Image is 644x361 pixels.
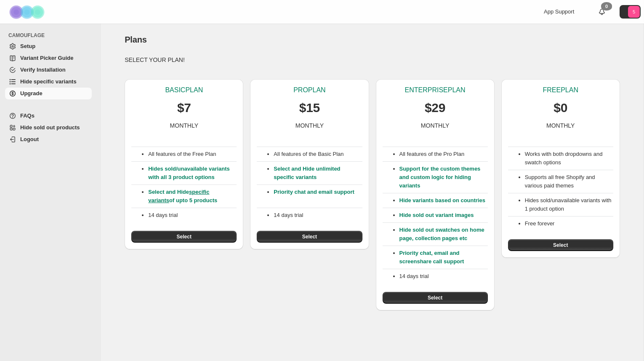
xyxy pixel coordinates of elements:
[399,226,488,243] p: Hide sold out swatches on home page, collection pages etc
[165,86,203,94] p: BASIC PLAN
[20,43,35,49] span: Setup
[131,231,237,243] button: Select
[5,52,92,64] a: Variant Picker Guide
[274,150,362,158] p: All features of the Basic Plan
[5,40,92,52] a: Setup
[633,9,635,14] text: 5
[125,35,146,44] span: Plans
[125,56,620,64] p: SELECT YOUR PLAN!
[525,219,613,228] li: Free forever
[5,64,92,76] a: Verify Installation
[543,86,578,94] p: FREE PLAN
[399,165,488,190] p: Support for the custom themes and custom logic for hiding variants
[425,99,445,116] p: $29
[20,78,77,85] span: Hide specific variants
[20,112,35,119] span: FAQs
[399,249,488,266] p: Priority chat, email and screenshare call support
[20,67,66,73] span: Verify Installation
[302,233,317,240] span: Select
[525,150,613,167] li: Works with both dropdowns and swatch options
[20,55,73,61] span: Variant Picker Guide
[620,5,641,19] button: Avatar with initials 5
[399,196,488,205] p: Hide variants based on countries
[5,110,92,122] a: FAQs
[554,99,567,116] p: $0
[553,242,568,249] span: Select
[20,90,43,96] span: Upgrade
[544,8,574,15] span: App Support
[274,165,362,182] p: Select and Hide unlimited specific variants
[601,2,612,11] div: 0
[598,8,606,16] a: 0
[5,76,92,88] a: Hide specific variants
[399,150,488,158] p: All features of the Pro Plan
[8,32,95,39] span: CAMOUFLAGE
[628,6,640,18] span: Avatar with initials 5
[7,0,49,24] img: Camouflage
[20,136,39,142] span: Logout
[295,121,324,130] p: MONTHLY
[525,196,613,213] li: Hides sold/unavailable variants with 1 product option
[148,150,237,158] p: All features of the Free Plan
[274,188,362,205] p: Priority chat and email support
[299,99,320,116] p: $15
[148,211,237,219] p: 14 days trial
[428,294,442,301] span: Select
[421,121,449,130] p: MONTHLY
[399,211,488,219] p: Hide sold out variant images
[5,122,92,134] a: Hide sold out products
[383,292,488,304] button: Select
[405,86,466,94] p: ENTERPRISE PLAN
[293,86,325,94] p: PRO PLAN
[399,272,488,281] p: 14 days trial
[20,124,80,131] span: Hide sold out products
[508,239,613,251] button: Select
[177,99,191,116] p: $7
[274,211,362,219] p: 14 days trial
[525,173,613,190] li: Supports all free Shopify and various paid themes
[148,165,237,182] p: Hides sold/unavailable variants with all 3 product options
[177,233,192,240] span: Select
[148,188,237,205] p: Select and Hide of upto 5 products
[5,88,92,99] a: Upgrade
[5,134,92,145] a: Logout
[170,121,198,130] p: MONTHLY
[546,121,575,130] p: MONTHLY
[257,231,362,243] button: Select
